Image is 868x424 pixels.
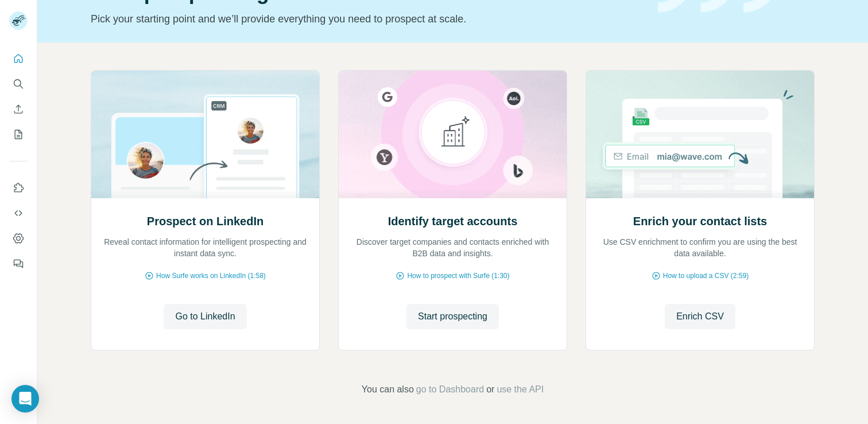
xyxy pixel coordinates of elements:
div: Open Intercom Messenger [11,385,39,413]
button: Feedback [9,253,28,274]
h2: Identify target accounts [388,213,518,229]
img: Prospect on LinkedIn [91,71,320,198]
button: Quick start [9,48,28,69]
span: How to prospect with Surfe (1:30) [407,271,509,281]
p: Discover target companies and contacts enriched with B2B data and insights. [350,236,555,259]
button: use the API [497,383,544,396]
span: Enrich CSV [676,310,724,323]
button: Enrich CSV [665,304,735,329]
p: Reveal contact information for intelligent prospecting and instant data sync. [103,236,308,259]
span: How Surfe works on LinkedIn (1:58) [156,271,266,281]
button: Start prospecting [406,304,499,329]
span: or [486,383,494,396]
button: Go to LinkedIn [164,304,246,329]
span: You can also [362,383,414,396]
button: go to Dashboard [416,383,484,396]
p: Pick your starting point and we’ll provide everything you need to prospect at scale. [91,11,644,27]
button: Use Surfe on LinkedIn [9,178,28,198]
h2: Prospect on LinkedIn [147,213,263,229]
button: Search [9,74,28,94]
h2: Enrich your contact lists [633,213,767,229]
img: Enrich your contact lists [586,71,815,198]
span: Go to LinkedIn [175,310,235,323]
button: Dashboard [9,228,28,249]
span: How to upload a CSV (2:59) [663,271,749,281]
p: Use CSV enrichment to confirm you are using the best data available. [598,236,803,259]
button: Use Surfe API [9,203,28,223]
span: Start prospecting [418,310,487,323]
button: Enrich CSV [9,99,28,120]
button: My lists [9,124,28,145]
img: Identify target accounts [338,71,567,198]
